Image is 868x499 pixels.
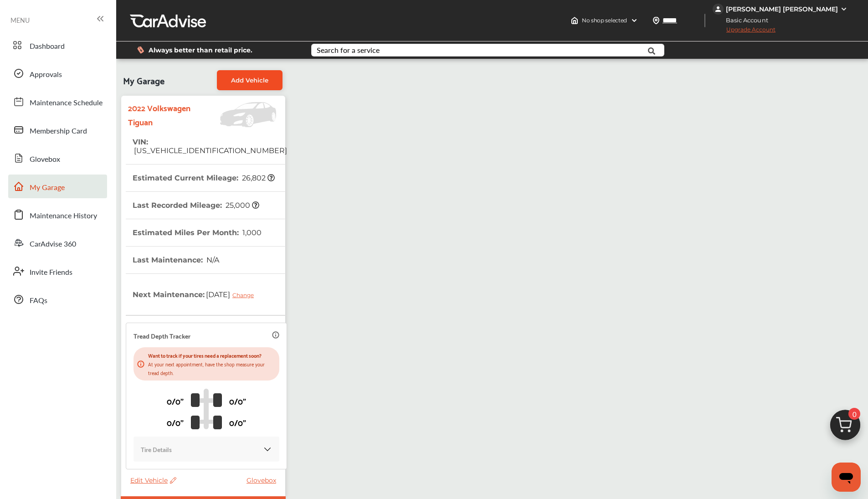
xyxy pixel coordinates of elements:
[571,17,578,24] img: header-home-logo.8d720a4f.svg
[8,259,107,283] a: Invite Friends
[241,174,275,182] span: 26,802
[30,41,65,52] span: Dashboard
[133,192,259,219] th: Last Recorded Mileage :
[8,231,107,255] a: CarAdvise 360
[8,175,107,198] a: My Garage
[137,46,144,54] img: dollor_label_vector.a70140d1.svg
[30,182,65,194] span: My Garage
[231,77,268,84] span: Add Vehicle
[30,238,76,250] span: CarAdvise 360
[133,129,287,164] th: VIN :
[133,247,219,273] th: Last Maintenance :
[652,17,660,24] img: location_vector.a44bc228.svg
[631,17,638,24] img: header-down-arrow.9dd2ce7d.svg
[141,444,172,454] p: Tire Details
[232,292,258,298] div: Change
[134,330,190,341] p: Tread Depth Tracker
[130,476,176,484] span: Edit Vehicle
[30,154,60,165] span: Glovebox
[133,165,275,191] th: Estimated Current Mileage :
[823,406,867,449] img: cart_icon.3d0951e8.svg
[30,267,72,278] span: Invite Friends
[8,62,107,85] a: Approvals
[247,476,281,484] a: Glovebox
[8,146,107,170] a: Glovebox
[8,288,107,311] a: FAQs
[848,408,860,420] span: 0
[241,228,262,237] span: 1,000
[30,69,62,81] span: Approvals
[190,102,281,127] img: Vehicle
[582,17,627,24] span: No shop selected
[726,5,838,13] div: [PERSON_NAME] [PERSON_NAME]
[8,118,107,142] a: Membership Card
[713,26,776,37] span: Upgrade Account
[8,33,107,57] a: Dashboard
[10,16,30,24] span: MENU
[832,463,861,492] iframe: Button to launch messaging window
[229,415,246,429] p: 0/0"
[217,70,282,90] a: Add Vehicle
[229,394,246,408] p: 0/0"
[148,360,276,377] p: At your next appointment, have the shop measure your tread depth.
[205,283,261,306] span: [DATE]
[123,70,164,90] span: My Garage
[263,445,272,454] img: KOKaJQAAAABJRU5ErkJggg==
[224,201,259,210] span: 25,000
[128,100,190,129] strong: 2022 Volkswagen Tiguan
[714,15,775,25] span: Basic Account
[191,388,222,429] img: tire_track_logo.b900bcbc.svg
[133,219,262,246] th: Estimated Miles Per Month :
[30,97,103,109] span: Maintenance Schedule
[317,46,380,54] div: Search for a service
[167,415,184,429] p: 0/0"
[840,5,847,13] img: WGsFRI8htEPBVLJbROoPRyZpYNWhNONpIPPETTm6eUC0GeLEiAAAAAElFTkSuQmCC
[8,90,107,113] a: Maintenance Schedule
[713,4,724,15] img: jVpblrzwTbfkPYzPPzSLxeg0AAAAASUVORK5CYII=
[133,146,287,155] span: [US_VEHICLE_IDENTIFICATION_NUMBER]
[167,394,184,408] p: 0/0"
[30,295,47,307] span: FAQs
[30,125,87,137] span: Membership Card
[133,274,261,315] th: Next Maintenance :
[704,14,705,27] img: header-divider.bc55588e.svg
[205,256,219,264] span: N/A
[8,203,107,226] a: Maintenance History
[148,351,276,360] p: Want to track if your tires need a replacement soon?
[30,210,97,222] span: Maintenance History
[149,47,252,53] span: Always better than retail price.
